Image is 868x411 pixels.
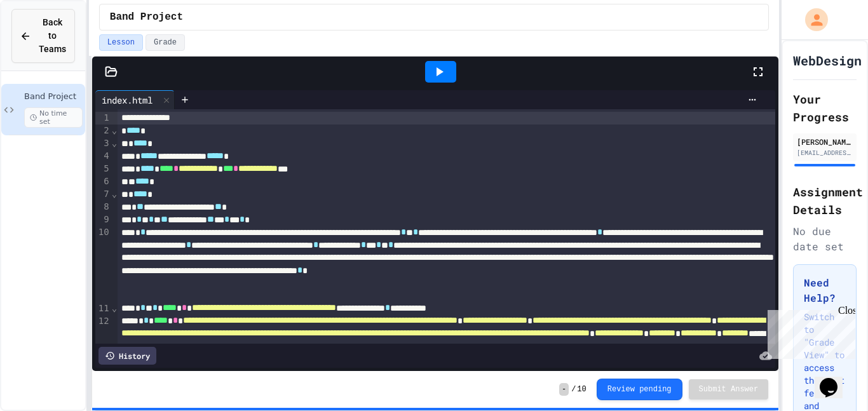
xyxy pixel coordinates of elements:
h3: Need Help? [804,275,846,306]
div: [PERSON_NAME] [797,136,853,147]
iframe: chat widget [763,305,855,359]
div: index.html [95,90,175,109]
div: 12 [95,315,111,366]
span: / [571,384,576,394]
div: 8 [95,201,111,213]
iframe: chat widget [815,360,855,398]
div: No due date set [793,224,857,254]
h2: Assignment Details [793,183,857,219]
span: Band Project [24,91,83,102]
button: Lesson [99,34,143,51]
span: Back to Teams [39,16,66,56]
div: index.html [95,93,159,107]
div: 9 [95,213,111,226]
div: My Account [792,5,831,34]
div: 7 [95,188,111,201]
div: 3 [95,137,111,150]
h2: Your Progress [793,90,857,126]
span: Submit Answer [699,384,759,394]
button: Back to Teams [11,9,75,63]
span: Fold line [111,138,118,148]
div: History [98,347,156,365]
div: 10 [95,226,111,302]
div: Chat with us now!Close [5,5,88,81]
div: 11 [95,302,111,315]
span: - [559,383,569,396]
div: 5 [95,163,111,175]
span: Fold line [111,303,118,313]
button: Review pending [597,379,682,400]
span: 10 [577,384,586,394]
div: [EMAIL_ADDRESS][DOMAIN_NAME] [797,148,853,158]
div: 2 [95,125,111,137]
span: Fold line [111,125,118,135]
h1: WebDesign [793,51,862,69]
button: Grade [146,34,185,51]
div: 1 [95,112,111,125]
span: Fold line [111,189,118,199]
button: Submit Answer [689,379,769,400]
div: 4 [95,150,111,163]
span: Band Project [110,10,183,25]
div: 6 [95,175,111,188]
span: No time set [24,107,83,128]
